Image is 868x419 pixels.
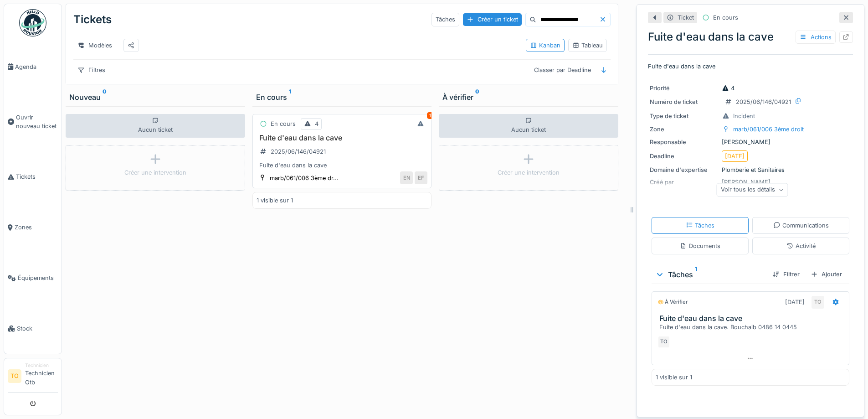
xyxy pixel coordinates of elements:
span: Zones [15,223,58,232]
div: Type de ticket [650,112,718,120]
div: Aucun ticket [66,114,245,138]
li: Technicien Otb [25,362,58,390]
div: Classer par Deadline [530,63,595,77]
p: Fuite d'eau dans la cave [648,62,853,71]
div: En cours [713,13,738,22]
div: Tâches [655,269,765,280]
span: Tickets [16,172,58,181]
li: TO [8,369,21,383]
div: Créer une intervention [498,168,560,177]
sup: 0 [475,92,479,103]
div: Filtres [73,63,109,77]
div: Kanban [530,41,560,50]
h3: Fuite d'eau dans la cave [257,134,428,142]
sup: 0 [103,92,107,103]
div: À vérifier [657,298,688,306]
div: Zone [650,125,718,134]
div: 1 [427,112,433,119]
img: Badge_color-CXgf-gQk.svg [19,9,46,36]
a: Agenda [4,41,62,92]
div: 1 visible sur 1 [257,196,293,205]
span: Ouvrir nouveau ticket [16,113,58,130]
div: En cours [271,119,296,128]
a: Équipements [4,253,62,303]
div: Nouveau [69,92,241,103]
div: 4 [722,84,734,93]
div: Modèles [73,39,116,52]
div: 2025/06/146/04921 [271,147,326,156]
div: Ticket [678,13,694,22]
div: Incident [733,112,755,120]
div: Documents [680,242,720,250]
span: Stock [17,324,58,333]
div: Technicien [25,362,58,369]
div: Tâches [431,13,459,26]
div: Tâches [686,221,714,230]
a: Ouvrir nouveau ticket [4,92,62,151]
div: 1 visible sur 1 [656,373,692,382]
div: À vérifier [442,92,615,103]
div: Communications [773,221,829,230]
div: Filtrer [769,268,803,280]
div: Fuite d'eau dans la cave [648,29,853,45]
div: Actions [796,31,836,44]
div: Voir tous les détails [717,183,788,197]
h3: Fuite d'eau dans la cave [659,314,845,323]
div: 2025/06/146/04921 [736,98,791,106]
div: 4 [315,119,318,128]
a: Stock [4,303,62,354]
div: marb/061/006 3ème dr... [270,174,339,182]
div: Créer une intervention [124,168,186,177]
div: marb/061/006 3ème droit [733,125,804,134]
div: Tickets [73,8,112,31]
div: EN [400,171,413,184]
div: Fuite d'eau dans la cave [257,161,428,170]
div: En cours [256,92,428,103]
div: TO [657,336,670,348]
div: TO [812,296,824,309]
div: Fuite d'eau dans la cave. Bouchaib 0486 14 0445 [659,323,845,331]
div: Ajouter [807,268,846,280]
div: Tableau [572,41,603,50]
a: TO TechnicienTechnicien Otb [8,362,58,393]
div: Deadline [650,152,718,160]
div: Domaine d'expertise [650,166,718,174]
div: Responsable [650,138,718,146]
div: [DATE] [785,298,805,306]
div: Activité [786,242,816,250]
div: Aucun ticket [439,114,618,138]
div: Plomberie et Sanitaires [650,166,851,174]
sup: 1 [289,92,291,103]
div: EF [415,171,427,184]
a: Tickets [4,151,62,202]
div: [PERSON_NAME] [650,138,851,146]
div: Numéro de ticket [650,98,718,106]
sup: 1 [695,269,697,280]
a: Zones [4,202,62,253]
span: Équipements [18,274,58,282]
div: Priorité [650,84,718,93]
div: Créer un ticket [463,13,522,26]
div: [DATE] [725,152,745,160]
span: Agenda [15,62,58,71]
